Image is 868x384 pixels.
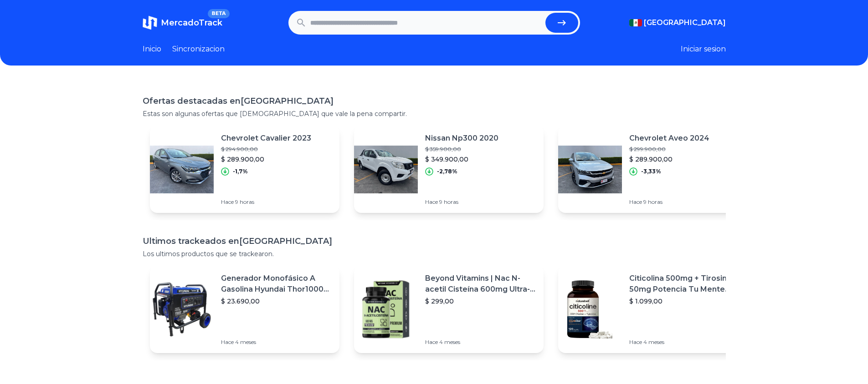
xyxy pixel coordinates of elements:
[425,133,498,144] p: Nissan Np300 2020
[558,266,748,353] a: Featured imageCiticolina 500mg + Tirosina 50mg Potencia Tu Mente (120caps) Sabor Sin Sabor$ 1.099...
[437,168,457,175] p: -2,78%
[629,19,642,26] img: Mexico
[161,18,222,28] span: MercadoTrack
[143,235,726,248] h1: Ultimos trackeados en [GEOGRAPHIC_DATA]
[425,198,498,206] p: Hace 9 horas
[629,155,709,164] p: $ 289.900,00
[143,15,157,30] img: MercadoTrack
[558,126,748,213] a: Featured imageChevrolet Aveo 2024$ 299.900,00$ 289.900,00-3,33%Hace 9 horas
[143,109,726,118] p: Estas son algunas ofertas que [DEMOGRAPHIC_DATA] que vale la pena compartir.
[629,17,726,28] button: [GEOGRAPHIC_DATA]
[221,297,332,306] p: $ 23.690,00
[558,278,622,341] img: Featured image
[629,198,709,206] p: Hace 9 horas
[221,273,332,295] p: Generador Monofásico A Gasolina Hyundai Thor10000 P 11.5 Kw
[629,339,740,346] p: Hace 4 meses
[221,146,311,153] p: $ 294.900,00
[629,146,709,153] p: $ 299.900,00
[641,168,661,175] p: -3,33%
[425,155,498,164] p: $ 349.900,00
[172,44,225,55] a: Sincronizacion
[425,273,536,295] p: Beyond Vitamins | Nac N-acetil Cisteína 600mg Ultra-premium Con Inulina De Agave (prebiótico Natu...
[150,137,214,201] img: Featured image
[233,168,248,175] p: -1,7%
[425,339,536,346] p: Hace 4 meses
[644,17,726,28] span: [GEOGRAPHIC_DATA]
[143,15,222,30] a: MercadoTrackBETA
[354,137,418,201] img: Featured image
[629,297,740,306] p: $ 1.099,00
[208,9,229,18] span: BETA
[354,278,418,341] img: Featured image
[354,266,544,353] a: Featured imageBeyond Vitamins | Nac N-acetil Cisteína 600mg Ultra-premium Con Inulina De Agave (p...
[221,198,311,206] p: Hace 9 horas
[221,133,311,144] p: Chevrolet Cavalier 2023
[354,126,544,213] a: Featured imageNissan Np300 2020$ 359.900,00$ 349.900,00-2,78%Hace 9 horas
[425,297,536,306] p: $ 299,00
[143,249,726,258] p: Los ultimos productos que se trackearon.
[629,133,709,144] p: Chevrolet Aveo 2024
[143,44,161,55] a: Inicio
[629,273,740,295] p: Citicolina 500mg + Tirosina 50mg Potencia Tu Mente (120caps) Sabor Sin Sabor
[558,137,622,201] img: Featured image
[150,278,214,341] img: Featured image
[221,339,332,346] p: Hace 4 meses
[425,146,498,153] p: $ 359.900,00
[150,266,339,353] a: Featured imageGenerador Monofásico A Gasolina Hyundai Thor10000 P 11.5 Kw$ 23.690,00Hace 4 meses
[143,95,726,107] h1: Ofertas destacadas en [GEOGRAPHIC_DATA]
[150,126,339,213] a: Featured imageChevrolet Cavalier 2023$ 294.900,00$ 289.900,00-1,7%Hace 9 horas
[681,44,726,55] button: Iniciar sesion
[221,155,311,164] p: $ 289.900,00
